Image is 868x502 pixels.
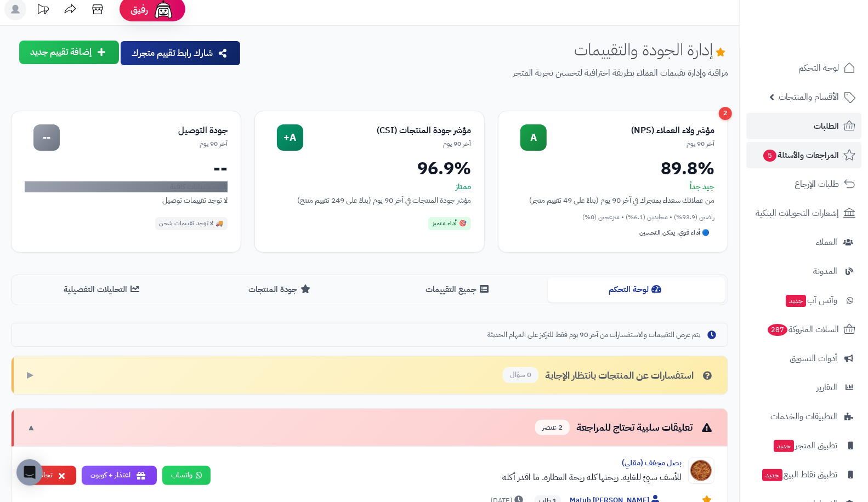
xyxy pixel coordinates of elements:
a: واتساب [162,466,211,485]
div: للأسف سيئ للغايه. ريحتها كله ريحة العطاره. ما اقدر أكله [219,471,682,484]
span: العملاء [816,235,837,250]
div: تعليقات سلبية تحتاج للمراجعة [535,420,714,436]
div: 🚚 لا توجد تقييمات شحن [155,217,228,230]
span: تطبيق المتجر [773,438,837,453]
a: تطبيق المتجرجديد [746,432,861,459]
div: راضين (93.9%) • محايدين (6.1%) • منزعجين (0%) [512,213,714,222]
div: -- [25,159,228,177]
div: مؤشر جودة المنتجات في آخر 90 يوم (بناءً على 249 تقييم منتج) [268,195,471,206]
a: لوحة التحكم [746,55,861,81]
a: الطلبات [746,113,861,139]
a: المراجعات والأسئلة5 [746,142,861,168]
div: A+ [277,124,303,151]
div: مؤشر جودة المنتجات (CSI) [303,124,471,137]
span: يتم عرض التقييمات والاستفسارات من آخر 90 يوم فقط للتركيز على المهام الحديثة [487,330,700,340]
div: آخر 90 يوم [303,139,471,149]
span: أدوات التسويق [790,351,837,366]
span: 5 [763,150,776,162]
div: 96.9% [268,159,471,177]
a: أدوات التسويق [746,345,861,372]
div: ممتاز [268,181,471,192]
a: التطبيقات والخدمات [746,403,861,430]
span: الأقسام والمنتجات [779,89,839,105]
span: المراجعات والأسئلة [762,147,839,163]
button: إضافة تقييم جديد [19,41,119,64]
button: التحليلات التفصيلية [14,277,192,302]
span: طلبات الإرجاع [795,176,839,192]
span: ▼ [27,421,36,434]
div: آخر 90 يوم [547,139,714,149]
a: العملاء [746,229,861,255]
a: السلات المتروكة287 [746,316,861,343]
span: جديد [786,295,806,307]
a: تطبيق نقاط البيعجديد [746,461,861,488]
a: وآتس آبجديد [746,287,861,313]
div: جيد جداً [512,181,714,192]
div: لا توجد بيانات كافية [25,181,228,192]
p: مراقبة وإدارة تقييمات العملاء بطريقة احترافية لتحسين تجربة المتجر [250,67,728,79]
span: وآتس آب [785,293,837,308]
span: لوحة التحكم [798,60,839,76]
button: جودة المنتجات [192,277,370,302]
div: بصل مجفف (مقلي) [219,458,682,469]
a: المدونة [746,258,861,284]
span: جديد [762,469,782,481]
div: 🎯 أداء متميز [428,217,471,230]
span: ▶ [27,369,33,381]
span: رفيق [131,3,148,16]
div: جودة التوصيل [60,124,228,137]
img: Product [688,458,714,484]
div: مؤشر ولاء العملاء (NPS) [547,124,714,137]
button: تجاهل [25,466,76,485]
span: الطلبات [814,118,839,134]
a: إشعارات التحويلات البنكية [746,200,861,226]
span: التطبيقات والخدمات [770,409,837,424]
button: لوحة التحكم [548,277,726,302]
div: من عملائك سعداء بمتجرك في آخر 90 يوم (بناءً على 49 تقييم متجر) [512,195,714,206]
span: 287 [768,324,787,336]
h1: إدارة الجودة والتقييمات [574,41,728,59]
span: المدونة [813,264,837,279]
div: Open Intercom Messenger [16,459,43,486]
div: 🔵 أداء قوي، يمكن التحسين [636,226,714,239]
span: 0 سؤال [503,367,538,383]
div: 89.8% [512,159,714,177]
button: جميع التقييمات [370,277,548,302]
a: طلبات الإرجاع [746,171,861,197]
div: لا توجد تقييمات توصيل [25,195,228,206]
div: آخر 90 يوم [60,139,228,149]
span: 2 عنصر [535,420,570,436]
span: التقارير [816,380,837,395]
div: استفسارات عن المنتجات بانتظار الإجابة [503,367,714,383]
span: جديد [774,440,794,452]
button: اعتذار + كوبون [82,466,157,485]
a: التقارير [746,374,861,401]
span: تطبيق نقاط البيع [761,467,837,482]
span: السلات المتروكة [767,322,839,337]
span: إشعارات التحويلات البنكية [756,206,839,221]
div: A [520,124,547,151]
button: شارك رابط تقييم متجرك [121,41,240,65]
div: 2 [719,107,732,120]
div: -- [33,124,60,151]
